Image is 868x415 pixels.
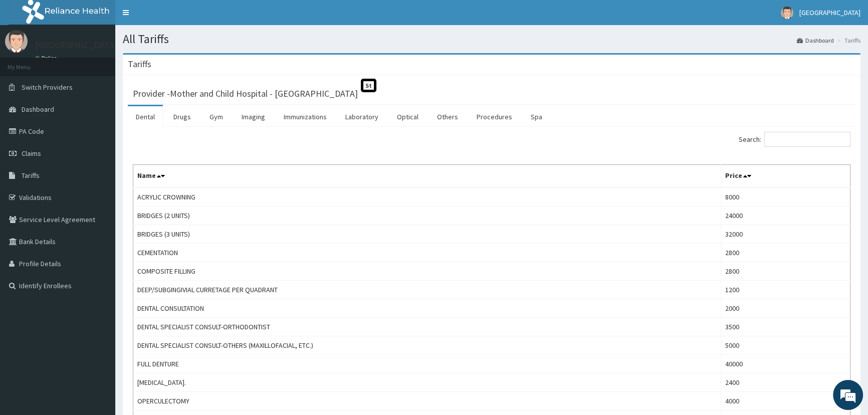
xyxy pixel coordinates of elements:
td: 2000 [721,299,850,318]
th: Name [133,165,721,188]
td: DENTAL SPECIALIST CONSULT-ORTHODONTIST [133,318,721,336]
td: CEMENTATION [133,244,721,262]
input: Search: [764,132,850,147]
td: DENTAL SPECIALIST CONSULT-OTHERS (MAXILLOFACIAL, ETC.) [133,336,721,355]
a: Dental [128,106,163,127]
a: Optical [389,106,426,127]
a: Immunizations [276,106,335,127]
td: OPERCULECTOMY [133,392,721,410]
img: User Image [5,30,28,53]
span: Claims [22,149,41,158]
h3: Tariffs [128,60,151,69]
td: [MEDICAL_DATA]. [133,373,721,392]
td: ACRYLIC CROWNING [133,187,721,206]
a: Gym [201,106,231,127]
a: Spa [523,106,550,127]
td: DENTAL CONSULTATION [133,299,721,318]
p: [GEOGRAPHIC_DATA] [35,41,118,50]
h3: Provider - Mother and Child Hospital - [GEOGRAPHIC_DATA] [133,89,358,98]
td: 8000 [721,187,850,206]
a: Others [429,106,466,127]
td: 2400 [721,373,850,392]
td: DEEP/SUBGINGIVIAL CURRETAGE PER QUADRANT [133,281,721,299]
td: 40000 [721,355,850,373]
a: Drugs [165,106,199,127]
a: Imaging [234,106,273,127]
td: 1200 [721,281,850,299]
td: 2800 [721,262,850,281]
span: Dashboard [22,105,54,114]
img: User Image [781,7,793,19]
h1: All Tariffs [123,33,860,46]
td: 4000 [721,392,850,410]
a: Dashboard [797,36,834,45]
td: 24000 [721,206,850,225]
span: Tariffs [22,171,40,180]
td: FULL DENTURE [133,355,721,373]
td: 5000 [721,336,850,355]
td: 2800 [721,244,850,262]
label: Search: [739,132,850,147]
a: Online [35,55,59,62]
span: St [361,79,376,92]
span: [GEOGRAPHIC_DATA] [799,8,860,17]
td: BRIDGES (2 UNITS) [133,206,721,225]
td: BRIDGES (3 UNITS) [133,225,721,244]
span: Switch Providers [22,83,73,92]
a: Procedures [469,106,520,127]
li: Tariffs [835,36,860,45]
td: 3500 [721,318,850,336]
a: Laboratory [337,106,386,127]
th: Price [721,165,850,188]
td: COMPOSITE FILLING [133,262,721,281]
td: 32000 [721,225,850,244]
